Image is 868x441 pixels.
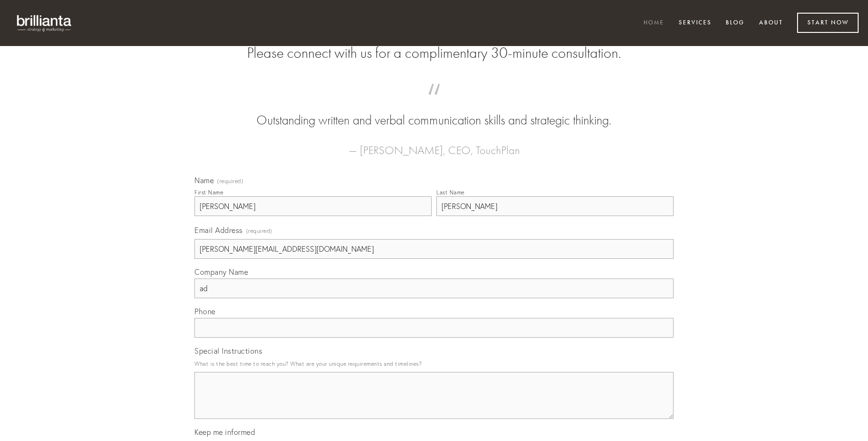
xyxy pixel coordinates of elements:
[673,15,718,31] a: Services
[194,307,216,316] span: Phone
[753,15,789,31] a: About
[209,93,659,130] blockquote: Outstanding written and verbal communication skills and strategic thinking.
[194,225,243,235] span: Email Address
[194,189,223,196] div: First Name
[9,9,80,37] img: brillianta - research, strategy, marketing
[194,44,674,62] h2: Please connect with us for a complimentary 30-minute consultation.
[720,15,751,31] a: Blog
[797,13,859,33] a: Start Now
[436,189,465,196] div: Last Name
[194,346,262,356] span: Special Instructions
[194,427,255,437] span: Keep me informed
[217,178,243,184] span: (required)
[194,357,674,370] p: What is the best time to reach you? What are your unique requirements and timelines?
[194,176,214,185] span: Name
[637,15,670,31] a: Home
[246,224,272,237] span: (required)
[209,93,659,111] span: “
[194,267,248,277] span: Company Name
[209,130,659,160] figcaption: — [PERSON_NAME], CEO, TouchPlan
